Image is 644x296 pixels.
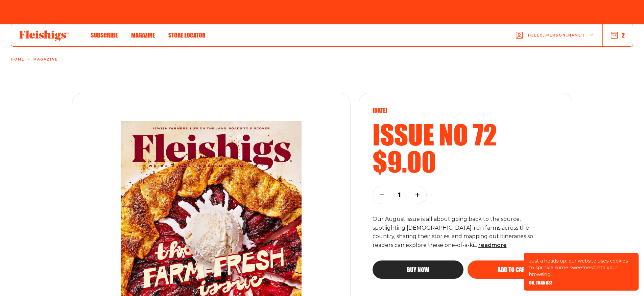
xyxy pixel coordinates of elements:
button: Add to cart [468,260,558,279]
a: Magazine [131,30,155,40]
p: Just a heads-up: our website uses cookies to sprinkle some sweetness into your browsing. [529,257,633,278]
button: OK, THANKS! [529,280,552,285]
span: Add to cart [498,267,528,273]
span: Store locator [168,31,206,39]
span: Hello, [PERSON_NAME] ! [528,33,585,49]
a: Store locator [168,30,206,40]
p: [DATE] [373,107,558,114]
button: 2 [611,31,625,39]
span: Subscribe [91,31,118,39]
button: Buy now [373,260,463,279]
span: Magazine [131,31,155,39]
button: Hello,[PERSON_NAME]! [516,22,594,49]
h2: $9.00 [373,148,558,175]
p: Our August issue is all about going back to the source, spotlighting [DEMOGRAPHIC_DATA]-run farms... [373,215,547,250]
a: Magazine [33,58,58,62]
span: read more [478,242,507,248]
p: 1 [395,191,404,199]
a: Home [11,58,24,62]
h2: Issue no 72 [373,121,558,148]
a: Subscribe [91,30,118,40]
span: Buy now [407,267,429,273]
